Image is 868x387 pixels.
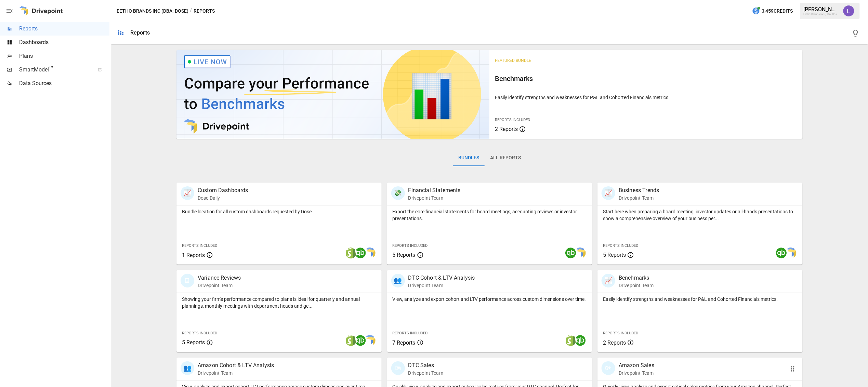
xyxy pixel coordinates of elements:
div: 🛍 [602,361,615,375]
p: Variance Reviews [198,274,241,282]
img: quickbooks [575,335,586,346]
p: Custom Dashboards [198,186,248,195]
div: 🛍 [391,361,405,375]
span: ™ [49,65,54,73]
button: Bundles [453,150,485,166]
p: Drivepoint Team [408,195,461,201]
p: Start here when preparing a board meeting, investor updates or all-hands presentations to show a ... [603,208,797,222]
p: Easily identify strengths and weaknesses for P&L and Cohorted Financials metrics. [603,296,797,303]
div: [PERSON_NAME] [804,6,839,13]
span: Plans [19,52,109,60]
span: Reports Included [393,331,428,335]
button: 3,459Credits [749,5,796,17]
span: SmartModel [19,66,90,74]
span: Reports Included [182,331,217,335]
p: Amazon Sales [619,361,654,370]
span: Reports [19,25,109,33]
img: Lindsay North [843,5,854,16]
button: Eetho Brands Inc (DBA: Dose) [117,7,188,15]
p: Drivepoint Team [408,370,443,376]
img: smart model [786,248,797,258]
img: quickbooks [355,248,366,258]
img: smart model [365,248,376,258]
p: Amazon Cohort & LTV Analysis [198,361,274,370]
p: View, analyze and export cohort and LTV performance across custom dimensions over time. [393,296,587,303]
span: 5 Reports [603,252,626,258]
div: Reports [130,29,150,36]
div: 📈 [602,186,615,200]
span: 2 Reports [495,126,518,132]
h6: Benchmarks [495,73,797,84]
span: 7 Reports [393,339,416,346]
p: Drivepoint Team [198,370,274,376]
div: 📈 [602,274,615,288]
p: Drivepoint Team [198,282,241,289]
img: quickbooks [776,248,787,258]
img: shopify [345,335,356,346]
p: DTC Sales [408,361,443,370]
p: Drivepoint Team [408,282,475,289]
p: Easily identify strengths and weaknesses for P&L and Cohorted Financials metrics. [495,94,797,101]
button: Lindsay North [839,1,858,21]
span: Reports Included [393,243,428,248]
p: Dose Daily [198,195,248,201]
p: Export the core financial statements for board meetings, accounting reviews or investor presentat... [393,208,587,222]
div: 👥 [391,274,405,288]
p: Drivepoint Team [619,282,654,289]
p: Business Trends [619,186,659,195]
button: All Reports [485,150,526,166]
p: Showing your firm's performance compared to plans is ideal for quarterly and annual plannings, mo... [182,296,376,309]
span: Reports Included [182,243,217,248]
span: 5 Reports [182,339,205,346]
div: Eetho Brands Inc (DBA: Dose) [804,13,839,16]
span: Data Sources [19,79,109,88]
div: 🗓 [181,274,194,288]
p: Financial Statements [408,186,461,195]
span: Reports Included [495,118,530,122]
p: Drivepoint Team [619,370,654,376]
span: 5 Reports [393,252,416,258]
img: smart model [365,335,376,346]
div: 👥 [181,361,194,375]
span: 1 Reports [182,252,205,258]
p: Bundle location for all custom dashboards requested by Dose. [182,208,376,215]
div: 💸 [391,186,405,200]
p: Benchmarks [619,274,654,282]
img: shopify [345,248,356,258]
div: 📈 [181,186,194,200]
img: quickbooks [355,335,366,346]
div: / [190,7,192,15]
span: Reports Included [603,243,638,248]
img: quickbooks [565,248,576,258]
img: shopify [565,335,576,346]
img: video thumbnail [176,50,489,139]
p: DTC Cohort & LTV Analysis [408,274,475,282]
span: Reports Included [603,331,638,335]
span: Featured Bundle [495,58,531,63]
p: Drivepoint Team [619,195,659,201]
img: smart model [575,248,586,258]
span: 3,459 Credits [762,7,793,15]
span: Dashboards [19,38,109,46]
span: 2 Reports [603,339,626,346]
